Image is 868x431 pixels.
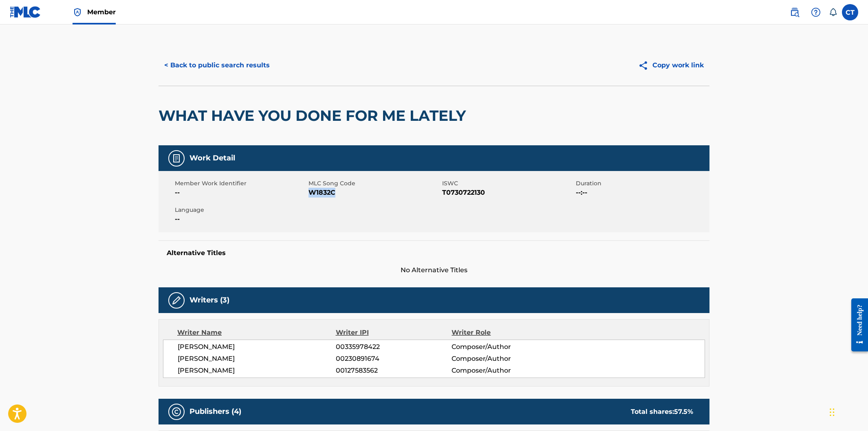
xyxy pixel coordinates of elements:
img: search [790,7,800,17]
span: 00230891674 [336,354,452,364]
span: Composer/Author [452,366,557,375]
span: -- [175,188,306,198]
iframe: Resource Center [845,292,868,358]
div: Drag [830,400,835,424]
h5: Alternative Titles [167,249,701,257]
span: [PERSON_NAME] [178,366,336,375]
img: Publishers [172,407,181,417]
div: User Menu [842,4,858,20]
div: Total shares: [631,407,693,417]
h5: Work Detail [189,153,235,163]
span: Composer/Author [452,342,557,352]
span: Composer/Author [452,354,557,364]
span: MLC Song Code [308,179,440,188]
h2: WHAT HAVE YOU DONE FOR ME LATELY [159,107,470,125]
span: ISWC [442,179,574,188]
button: < Back to public search results [159,55,275,76]
button: Copy work link [632,55,709,76]
span: No Alternative Titles [159,265,709,275]
span: -- [175,214,306,224]
span: T0730722130 [442,188,574,198]
div: Writer Name [177,328,336,338]
iframe: Chat Widget [827,392,868,431]
div: Help [808,4,824,20]
img: Writers [172,295,181,305]
img: Work Detail [172,153,181,163]
img: Copy work link [638,60,652,71]
img: Top Rightsholder [73,7,82,17]
h5: Writers (3) [189,295,229,305]
span: Member [87,7,116,17]
span: [PERSON_NAME] [178,342,336,352]
img: help [811,7,821,17]
div: Notifications [829,8,837,16]
h5: Publishers (4) [189,407,241,416]
div: Writer Role [452,328,557,338]
div: Writer IPI [336,328,452,338]
span: 00127583562 [336,366,452,375]
span: Duration [576,179,707,188]
img: MLC Logo [10,6,41,18]
a: Public Search [786,4,803,20]
span: Member Work Identifier [175,179,306,188]
span: [PERSON_NAME] [178,354,336,364]
span: 00335978422 [336,342,452,352]
span: 57.5 % [674,408,693,415]
span: Language [175,206,306,214]
span: W1832C [308,188,440,198]
span: --:-- [576,188,707,198]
